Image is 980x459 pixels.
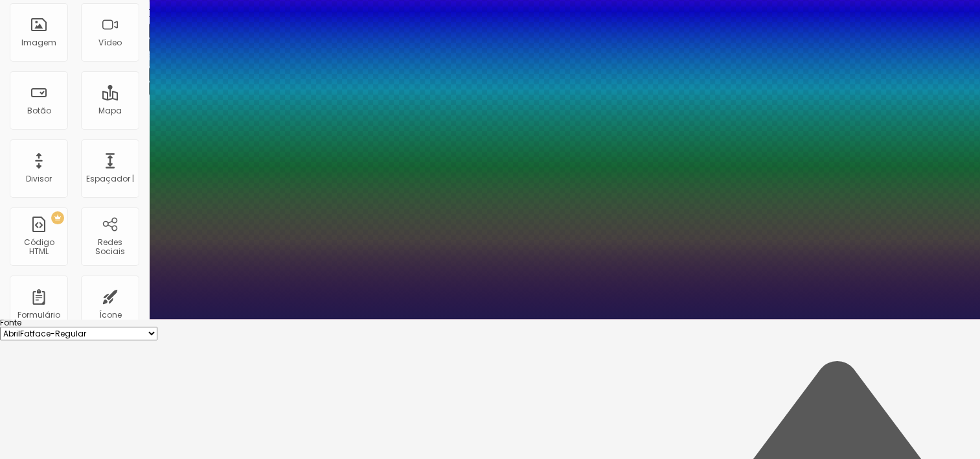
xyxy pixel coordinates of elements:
div: Botão [27,106,51,115]
div: Código HTML [13,238,64,257]
div: Divisor [26,174,52,183]
div: Ícone [99,311,122,320]
div: Imagem [21,38,56,47]
div: Mapa [98,106,122,115]
div: Redes Sociais [84,238,135,257]
div: Vídeo [98,38,122,47]
div: Formulário [17,311,60,320]
div: Espaçador | [86,174,134,183]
